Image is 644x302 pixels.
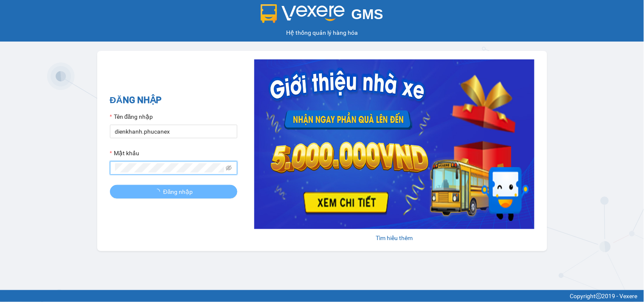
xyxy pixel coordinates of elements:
[261,13,383,20] a: GMS
[596,293,602,299] span: copyright
[110,93,237,107] h2: ĐĂNG NHẬP
[254,59,534,229] img: banner-0
[6,291,638,301] div: Copyright 2019 - Vexere
[110,112,153,121] label: Tên đăng nhập
[110,185,237,199] button: Đăng nhập
[352,6,383,22] span: GMS
[254,233,534,243] div: Tìm hiểu thêm
[154,189,163,195] span: loading
[110,125,237,138] input: Tên đăng nhập
[163,187,193,196] span: Đăng nhập
[261,4,345,23] img: logo 2
[2,28,642,37] div: Hệ thống quản lý hàng hóa
[115,163,225,173] input: Mật khẩu
[110,148,139,158] label: Mật khẩu
[226,165,232,171] span: eye-invisible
